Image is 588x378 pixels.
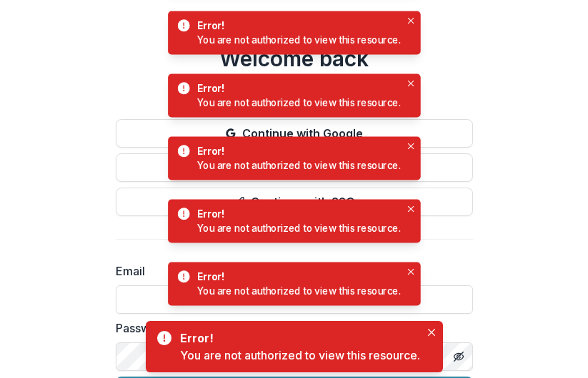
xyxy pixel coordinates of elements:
div: You are not authorized to view this resource. [197,96,402,110]
div: Error! [180,330,414,347]
button: Toggle password visibility [447,345,470,368]
label: Email [116,262,464,280]
h1: Welcome back [116,46,473,71]
div: Error! [197,19,397,33]
button: Close [404,202,418,216]
button: Close [404,14,418,28]
div: Error! [197,207,397,221]
div: You are not authorized to view this resource. [197,33,402,47]
div: You are not authorized to view this resource. [180,347,420,364]
div: You are not authorized to view this resource. [197,284,402,298]
div: You are not authorized to view this resource. [197,221,402,235]
button: Continue with Google [116,119,473,148]
button: Continue with Microsoft [116,153,473,182]
div: Error! [197,144,397,158]
button: Close [404,76,418,91]
button: Close [423,324,440,341]
div: Error! [197,81,397,96]
h2: Sign into your account [116,77,473,91]
button: Continue with SSO [116,188,473,216]
button: Close [404,265,418,279]
label: Password [116,320,464,337]
div: Error! [197,270,397,284]
button: Close [404,139,418,153]
div: You are not authorized to view this resource. [197,158,402,173]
